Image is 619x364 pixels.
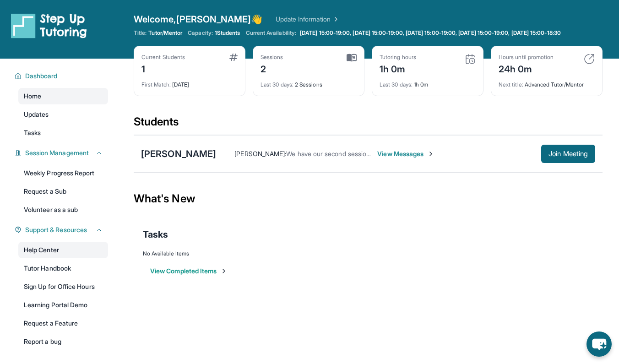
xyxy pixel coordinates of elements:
a: Learning Portal Demo [18,297,108,313]
div: 1h 0m [380,61,416,76]
div: 2 [261,61,283,76]
div: 24h 0m [499,61,554,76]
img: Chevron Right [331,15,340,24]
div: [PERSON_NAME] [141,147,216,160]
img: Chevron-Right [427,150,434,158]
a: Updates [18,106,108,123]
span: Tutor/Mentor [148,29,182,37]
div: Advanced Tutor/Mentor [499,76,595,88]
span: Next title : [499,81,523,88]
span: Last 30 days : [380,81,413,88]
a: [DATE] 15:00-19:00, [DATE] 15:00-19:00, [DATE] 15:00-19:00, [DATE] 15:00-19:00, [DATE] 15:00-18:30 [298,29,563,37]
div: No Available Items [143,250,593,257]
span: Welcome, [PERSON_NAME] 👋 [134,13,263,26]
a: Report a bug [18,333,108,350]
a: Home [18,88,108,104]
div: 1 [141,61,185,76]
a: Weekly Progress Report [18,165,108,181]
div: [DATE] [141,76,238,88]
span: Session Management [25,148,89,158]
a: Request a Feature [18,315,108,331]
a: Sign Up for Office Hours [18,278,108,295]
img: card [229,54,238,61]
span: Join Meeting [548,151,588,157]
span: Support & Resources [25,225,87,234]
a: Tasks [18,125,108,141]
div: Sessions [261,54,283,61]
a: Request a Sub [18,183,108,200]
span: [DATE] 15:00-19:00, [DATE] 15:00-19:00, [DATE] 15:00-19:00, [DATE] 15:00-19:00, [DATE] 15:00-18:30 [300,29,561,37]
span: 1 Students [215,29,240,37]
span: Dashboard [25,71,58,81]
img: card [584,54,595,65]
span: View Messages [377,149,434,158]
div: 1h 0m [380,76,476,88]
a: Update Information [276,15,340,24]
span: Last 30 days : [261,81,293,88]
span: First Match : [141,81,171,88]
img: card [347,54,357,62]
span: Current Availability: [246,29,296,37]
span: Title: [134,29,147,37]
div: Current Students [141,54,185,61]
div: Tutoring hours [380,54,416,61]
div: Students [134,114,603,135]
span: We have our second session planned for 4 pm [DATE]. I'm looking forward to it! [286,150,516,158]
span: Home [24,92,41,101]
button: View Completed Items [150,266,228,276]
span: Capacity: [188,29,213,37]
span: Tasks [143,228,168,241]
a: Volunteer as a sub [18,201,108,218]
a: Help Center [18,242,108,258]
div: What's New [134,179,603,219]
span: Updates [24,110,49,119]
button: Session Management [22,148,103,158]
button: Join Meeting [541,145,595,163]
div: 2 Sessions [261,76,357,88]
button: Dashboard [22,71,103,81]
span: [PERSON_NAME] : [234,150,286,158]
button: Support & Resources [22,225,103,234]
img: card [465,54,476,65]
div: Hours until promotion [499,54,554,61]
img: logo [11,13,87,38]
a: Tutor Handbook [18,260,108,277]
button: chat-button [586,331,612,357]
span: Tasks [24,128,41,137]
